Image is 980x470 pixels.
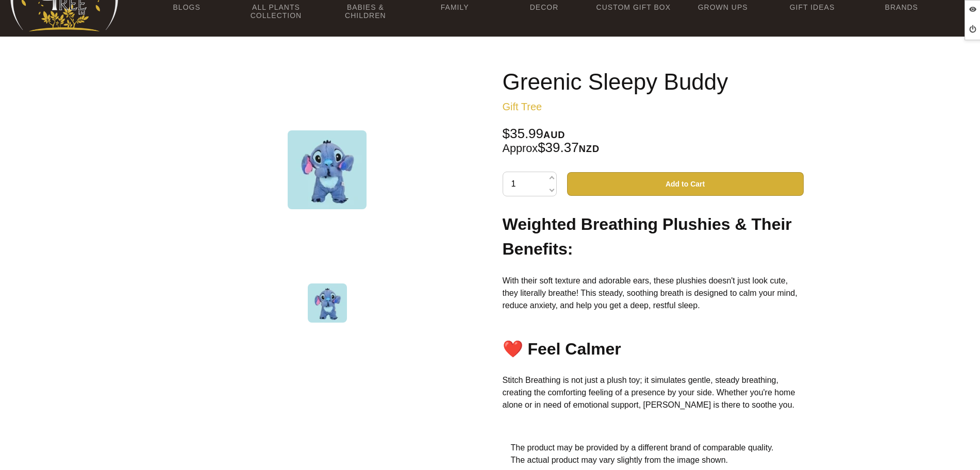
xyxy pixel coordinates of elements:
[543,130,565,140] span: AUD
[503,340,621,358] strong: ❤️ Feel Calmer
[288,130,367,209] img: Greenic Sleepy Buddy
[511,442,795,466] p: The product may be provided by a different brand of comparable quality. The actual product may va...
[503,374,804,411] p: Stitch Breathing is not just a plush toy; it simulates gentle, steady breathing, creating the com...
[567,172,804,196] button: Add to Cart
[503,215,792,258] strong: Weighted Breathing Plushies & Their Benefits:
[503,275,804,312] p: With their soft texture and adorable ears, these plushies doesn't just look cute, they literally ...
[503,127,804,155] div: $35.99 $39.37
[308,283,347,323] img: Greenic Sleepy Buddy
[503,70,804,94] h1: Greenic Sleepy Buddy
[579,144,600,154] span: NZD
[503,101,542,112] a: Gift Tree
[503,142,538,155] small: Approx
